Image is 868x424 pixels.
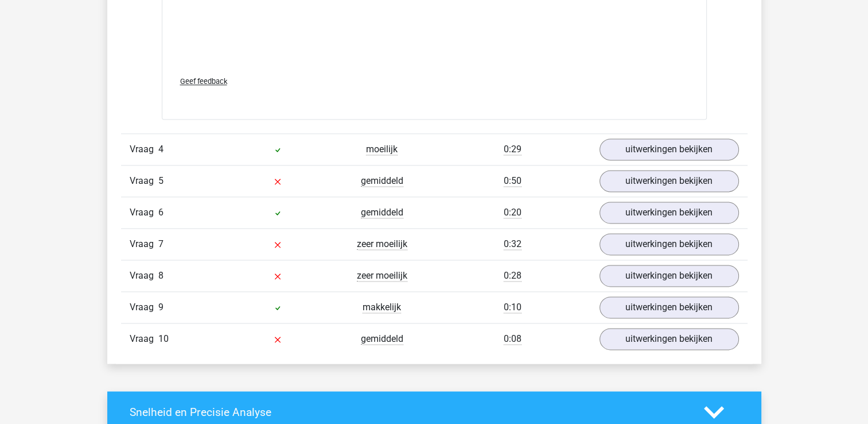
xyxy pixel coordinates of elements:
span: Vraag [130,269,158,283]
span: 0:10 [504,302,521,313]
span: 0:28 [504,270,521,282]
span: Geef feedback [180,77,227,86]
span: Vraag [130,142,158,156]
a: uitwerkingen bekijken [600,170,739,192]
span: 10 [158,333,169,344]
a: uitwerkingen bekijken [600,233,739,255]
span: Vraag [130,332,158,346]
span: 6 [158,207,164,218]
span: 0:08 [504,333,521,345]
a: uitwerkingen bekijken [600,328,739,350]
span: zeer moeilijk [357,270,407,282]
span: 5 [158,175,164,186]
span: gemiddeld [361,207,403,218]
span: 0:20 [504,207,521,218]
span: zeer moeilijk [357,238,407,250]
span: gemiddeld [361,175,403,187]
span: 8 [158,270,164,281]
span: Vraag [130,206,158,219]
a: uitwerkingen bekijken [600,265,739,287]
a: uitwerkingen bekijken [600,296,739,318]
span: Vraag [130,300,158,314]
span: 9 [158,302,164,313]
a: uitwerkingen bekijken [600,202,739,223]
a: uitwerkingen bekijken [600,138,739,160]
span: moeilijk [366,144,398,155]
h4: Snelheid en Precisie Analyse [130,406,687,419]
span: makkelijk [363,302,401,313]
span: Vraag [130,174,158,188]
span: 7 [158,238,164,249]
span: gemiddeld [361,333,403,345]
span: Vraag [130,237,158,251]
span: 0:50 [504,175,521,187]
span: 0:32 [504,238,521,250]
span: 4 [158,144,164,155]
span: 0:29 [504,144,521,155]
